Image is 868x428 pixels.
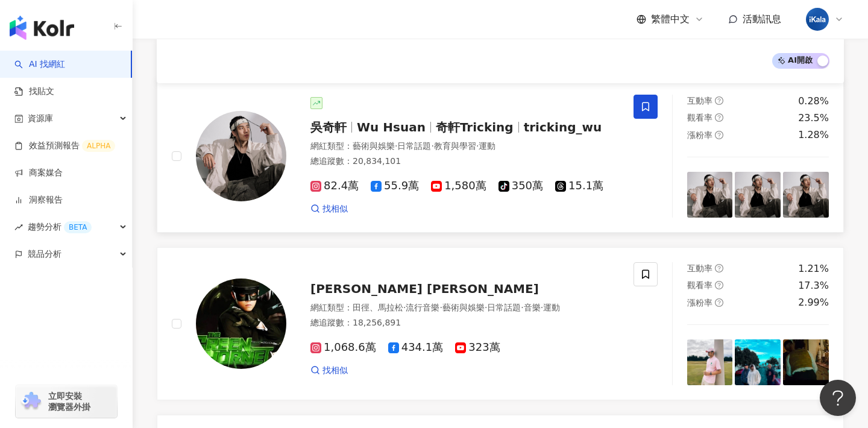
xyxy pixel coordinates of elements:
[798,296,829,309] div: 2.99%
[485,303,487,312] span: ·
[14,223,23,231] span: rise
[487,303,521,312] span: 日常話題
[310,317,619,329] div: 總追蹤數 ： 18,256,891
[524,120,602,134] span: tricking_wu
[476,141,479,151] span: ·
[310,156,619,168] div: 總追蹤數 ： 20,834,101
[783,339,829,385] img: post-image
[687,96,712,105] span: 互動率
[543,303,560,312] span: 運動
[310,365,348,377] a: 找相似
[14,167,63,179] a: 商案媒合
[455,341,500,354] span: 323萬
[687,263,712,273] span: 互動率
[14,86,54,98] a: 找貼文
[353,303,403,312] span: 田徑、馬拉松
[439,303,442,312] span: ·
[715,298,723,307] span: question-circle
[521,303,523,312] span: ·
[310,282,539,296] span: [PERSON_NAME] [PERSON_NAME]
[442,303,485,312] span: 藝術與娛樂
[735,339,781,385] img: post-image
[14,194,63,206] a: 洞察報告
[48,391,90,412] span: 立即安裝 瀏覽器外掛
[436,120,514,134] span: 奇軒Tricking
[14,58,65,71] a: searchAI 找網紅
[715,264,723,272] span: question-circle
[798,262,829,275] div: 1.21%
[64,221,92,233] div: BETA
[310,302,619,314] div: 網紅類型 ：
[431,180,486,192] span: 1,580萬
[196,279,286,369] img: KOL Avatar
[687,113,712,122] span: 觀看率
[397,141,431,151] span: 日常話題
[403,303,406,312] span: ·
[687,339,733,385] img: post-image
[798,128,829,142] div: 1.28%
[388,341,444,354] span: 434.1萬
[196,111,286,201] img: KOL Avatar
[715,96,723,105] span: question-circle
[357,120,426,134] span: Wu Hsuan
[406,303,439,312] span: 流行音樂
[687,130,712,140] span: 漲粉率
[14,140,115,152] a: 效益預測報告ALPHA
[687,172,733,218] img: post-image
[322,365,348,377] span: 找相似
[28,105,53,132] span: 資源庫
[651,13,690,26] span: 繁體中文
[715,281,723,289] span: question-circle
[541,303,543,312] span: ·
[395,141,397,151] span: ·
[16,385,117,418] a: chrome extension立即安裝 瀏覽器外掛
[310,180,359,192] span: 82.4萬
[19,392,43,411] img: chrome extension
[310,120,347,134] span: 吳奇軒
[687,298,712,307] span: 漲粉率
[157,80,844,233] a: KOL Avatar吳奇軒Wu Hsuan奇軒Trickingtricking_wu網紅類型：藝術與娛樂·日常話題·教育與學習·運動總追蹤數：20,834,10182.4萬55.9萬1,580萬...
[28,241,61,268] span: 競品分析
[28,213,92,241] span: 趨勢分析
[820,380,856,416] iframe: Help Scout Beacon - Open
[322,203,348,215] span: 找相似
[371,180,419,192] span: 55.9萬
[353,141,395,151] span: 藝術與娛樂
[310,203,348,215] a: 找相似
[715,131,723,139] span: question-circle
[798,279,829,292] div: 17.3%
[798,95,829,108] div: 0.28%
[10,16,74,40] img: logo
[524,303,541,312] span: 音樂
[715,113,723,122] span: question-circle
[735,172,781,218] img: post-image
[687,280,712,290] span: 觀看率
[498,180,543,192] span: 350萬
[434,141,476,151] span: 教育與學習
[157,247,844,400] a: KOL Avatar[PERSON_NAME] [PERSON_NAME]網紅類型：田徑、馬拉松·流行音樂·藝術與娛樂·日常話題·音樂·運動總追蹤數：18,256,8911,068.6萬434....
[431,141,433,151] span: ·
[743,13,781,25] span: 活動訊息
[555,180,603,192] span: 15.1萬
[310,341,376,354] span: 1,068.6萬
[806,8,829,31] img: cropped-ikala-app-icon-2.png
[783,172,829,218] img: post-image
[479,141,495,151] span: 運動
[310,140,619,153] div: 網紅類型 ：
[798,112,829,125] div: 23.5%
